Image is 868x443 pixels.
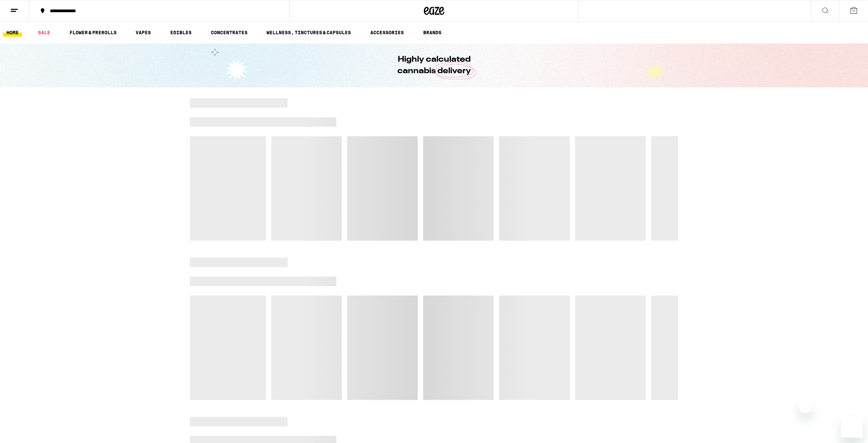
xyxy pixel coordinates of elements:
a: SALE [35,28,54,37]
h1: Highly calculated cannabis delivery [378,54,490,77]
a: FLOWER & PREROLLS [66,28,120,37]
a: ACCESSORIES [367,28,407,37]
a: HOME [3,28,22,37]
a: EDIBLES [167,28,195,37]
a: VAPES [132,28,154,37]
a: CONCENTRATES [208,28,251,37]
iframe: Close message [799,400,812,413]
iframe: Button to launch messaging window [841,416,863,438]
a: BRANDS [420,28,445,37]
a: WELLNESS, TINCTURES & CAPSULES [263,28,354,37]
